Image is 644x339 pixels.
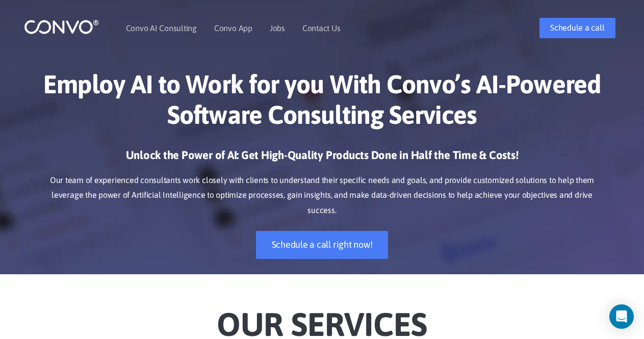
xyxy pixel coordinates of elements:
[24,19,99,35] img: logo_1.png
[270,24,285,32] a: Jobs
[39,173,605,219] p: Our team of experienced consultants work closely with clients to understand their specific needs ...
[39,69,605,138] h1: Employ AI to Work for you With Convo’s AI-Powered Software Consulting Services
[609,304,634,329] div: Open Intercom Messenger
[39,148,605,170] h3: Unlock the Power of AI: Get High-Quality Products Done in Half the Time & Costs!
[302,24,341,32] a: Contact Us
[539,18,615,38] a: Schedule a call
[126,24,197,32] a: Convo AI Consulting
[256,231,389,259] a: Schedule a call right now!
[214,24,252,32] a: Convo App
